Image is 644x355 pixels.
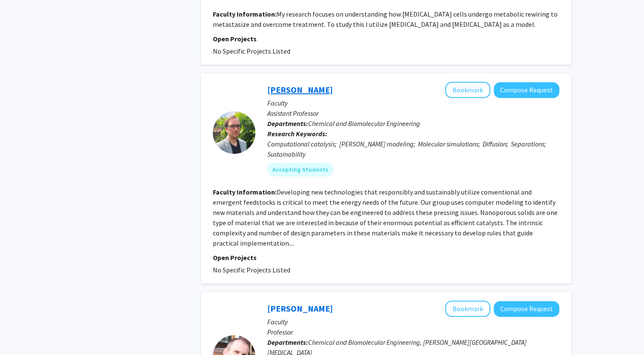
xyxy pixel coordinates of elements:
p: Faculty [267,317,559,327]
iframe: Chat [6,317,36,349]
button: Add Jeff Gray to Bookmarks [445,301,490,317]
b: Research Keywords: [267,129,327,138]
b: Faculty Information: [213,10,277,18]
a: [PERSON_NAME] [267,84,333,95]
button: Add Brandon Bukowski to Bookmarks [445,82,490,98]
mat-chip: Accepting Students [267,163,334,176]
a: [PERSON_NAME] [267,303,333,314]
b: Departments: [267,338,308,346]
p: Open Projects [213,252,559,263]
fg-read-more: My research focuses on understanding how [MEDICAL_DATA] cells undergo metabolic rewiring to metas... [213,10,558,29]
button: Compose Request to Brandon Bukowski [494,82,559,98]
span: No Specific Projects Listed [213,47,290,55]
p: Faculty [267,98,559,108]
p: Open Projects [213,34,559,44]
fg-read-more: Developing new technologies that responsibly and sustainably utilize conventional and emergent fe... [213,188,558,247]
p: Professor [267,327,559,337]
span: No Specific Projects Listed [213,266,290,274]
span: Chemical and Biomolecular Engineering [308,119,420,128]
div: Computational catalysis; [PERSON_NAME] modeling; Molecular simulations; Diffusion; Separations; S... [267,139,559,159]
b: Departments: [267,119,308,128]
b: Faculty Information: [213,188,277,196]
p: Assistant Professor [267,108,559,118]
button: Compose Request to Jeff Gray [494,301,559,317]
